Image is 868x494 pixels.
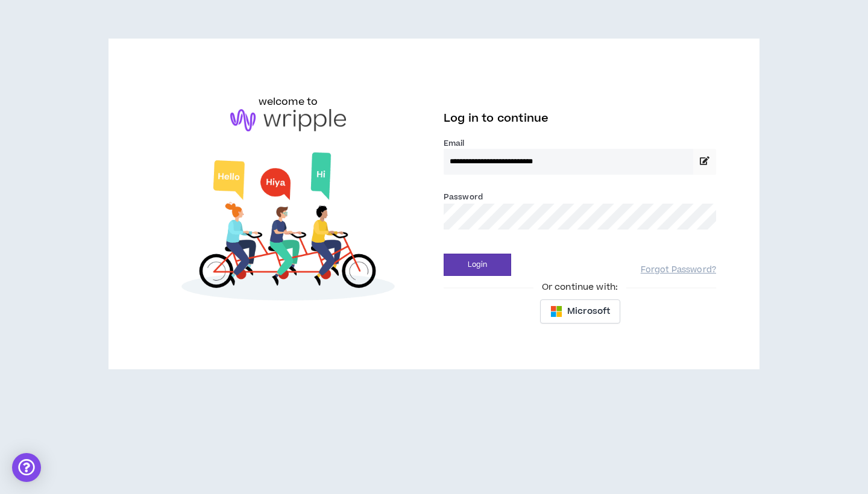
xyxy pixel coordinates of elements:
[444,192,483,202] label: Password
[540,299,620,324] button: Microsoft
[152,143,424,313] img: Welcome to Wripple
[567,305,610,318] span: Microsoft
[533,281,626,294] span: Or continue with:
[444,111,549,126] span: Log in to continue
[444,138,716,149] label: Email
[12,453,41,482] div: Open Intercom Messenger
[230,109,346,132] img: logo-brand.png
[444,254,511,276] button: Login
[259,95,318,109] h6: welcome to
[641,264,716,276] a: Forgot Password?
